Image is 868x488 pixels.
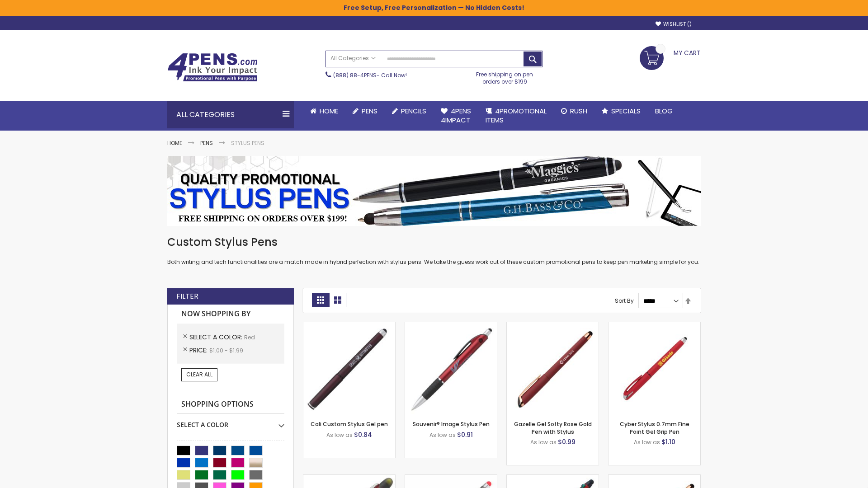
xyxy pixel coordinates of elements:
a: Pencils [385,101,434,121]
a: Pens [345,101,385,121]
img: Stylus Pens [167,156,701,226]
img: Cali Custom Stylus Gel pen-Red [303,322,395,414]
a: Clear All [181,368,217,381]
span: As low as [326,431,353,439]
span: - Call Now! [333,71,407,79]
span: All Categories [330,55,376,62]
a: 4PROMOTIONALITEMS [478,101,554,131]
span: 4Pens 4impact [441,106,471,125]
a: Blog [648,101,680,121]
strong: Shopping Options [177,395,284,414]
a: Souvenir® Image Stylus Pen-Red [405,322,497,329]
a: Pens [200,139,213,147]
img: Gazelle Gel Softy Rose Gold Pen with Stylus-Red [507,322,599,414]
span: $1.10 [661,437,675,446]
span: Home [320,106,338,116]
h1: Custom Stylus Pens [167,235,701,249]
a: 4Pens4impact [434,101,478,131]
a: Souvenir® Jalan Highlighter Stylus Pen Combo-Red [303,474,395,482]
a: Home [303,101,345,121]
div: Free shipping on pen orders over $199 [467,67,543,85]
a: Gazelle Gel Softy Rose Gold Pen with Stylus - ColorJet-Red [609,474,700,482]
div: All Categories [167,101,294,128]
span: Clear All [186,371,212,378]
a: (888) 88-4PENS [333,71,377,79]
span: Red [244,333,255,341]
img: Souvenir® Image Stylus Pen-Red [405,322,497,414]
label: Sort By [615,297,634,305]
a: Gazelle Gel Softy Rose Gold Pen with Stylus [514,420,592,435]
span: As low as [634,438,660,446]
a: Specials [594,101,648,121]
a: Home [167,139,182,147]
span: $0.84 [354,430,372,439]
a: Cali Custom Stylus Gel pen [311,420,388,428]
span: Blog [655,106,673,116]
a: Cyber Stylus 0.7mm Fine Point Gel Grip Pen [620,420,689,435]
img: 4Pens Custom Pens and Promotional Products [167,53,258,82]
span: As low as [530,438,557,446]
strong: Grid [312,293,329,307]
a: All Categories [326,51,380,66]
strong: Filter [176,291,198,301]
span: $1.00 - $1.99 [209,347,243,354]
span: Price [189,346,209,355]
span: Rush [570,106,587,116]
a: Rush [554,101,594,121]
span: $0.91 [457,430,473,439]
a: Cali Custom Stylus Gel pen-Red [303,322,395,329]
a: Orbitor 4 Color Assorted Ink Metallic Stylus Pens-Red [507,474,599,482]
span: Specials [611,106,641,116]
a: Souvenir® Image Stylus Pen [413,420,490,428]
a: Cyber Stylus 0.7mm Fine Point Gel Grip Pen-Red [609,322,700,329]
span: As low as [429,431,456,439]
span: Select A Color [189,333,244,342]
strong: Stylus Pens [231,139,264,147]
span: Pencils [401,106,426,116]
a: Wishlist [656,21,692,28]
a: Gazelle Gel Softy Rose Gold Pen with Stylus-Red [507,322,599,329]
img: Cyber Stylus 0.7mm Fine Point Gel Grip Pen-Red [609,322,700,414]
div: Both writing and tech functionalities are a match made in hybrid perfection with stylus pens. We ... [167,235,701,266]
span: Pens [362,106,377,116]
span: $0.99 [558,437,576,446]
span: 4PROMOTIONAL ITEMS [486,106,547,125]
div: Select A Color [177,414,284,429]
a: Islander Softy Gel with Stylus - ColorJet Imprint-Red [405,474,497,482]
strong: Now Shopping by [177,305,284,324]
